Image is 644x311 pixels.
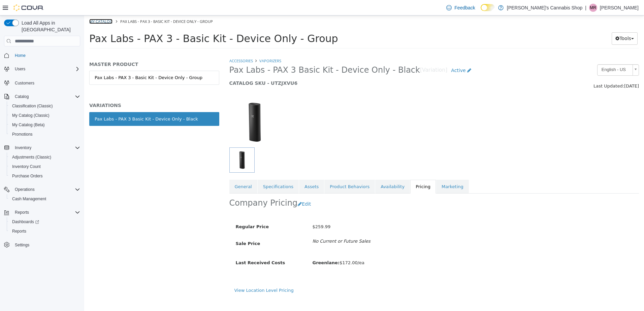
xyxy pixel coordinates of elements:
span: Promotions [9,130,80,138]
div: Pax Labs - PAX 3 Basic Kit - Device Only - Black [10,100,114,107]
button: Inventory [1,143,83,152]
a: Assets [215,164,240,178]
span: Dashboards [9,218,80,226]
span: My Catalog (Beta) [12,122,45,128]
span: Adjustments (Classic) [9,153,80,161]
button: Catalog [1,92,83,101]
i: No Current or Future Sales [228,223,286,228]
div: Marc Riendeau [589,4,597,12]
span: Settings [12,241,80,249]
a: Purchase Orders [9,172,45,180]
a: General [145,164,173,178]
span: MR [590,4,597,12]
span: Classification (Classic) [12,103,53,109]
span: Home [15,53,26,58]
h2: Company Pricing [145,182,214,193]
a: Specifications [173,164,215,178]
span: My Catalog (Classic) [12,113,50,118]
span: Cash Management [12,196,46,202]
a: View Location Level Pricing [150,272,210,277]
h5: VARIATIONS [5,87,135,93]
small: [Variation] [336,52,363,58]
span: Last Received Costs [152,245,201,250]
span: Last Updated: [509,68,540,73]
h5: MASTER PRODUCT [5,46,135,52]
nav: Complex example [4,48,80,267]
span: Operations [15,187,35,192]
a: English - US [513,49,555,60]
span: Customers [15,80,34,86]
a: Classification (Classic) [9,102,56,110]
a: Inventory Count [9,163,43,171]
span: Customers [12,78,80,87]
button: Customers [1,78,83,88]
button: Operations [12,185,37,194]
span: Load All Apps in [GEOGRAPHIC_DATA] [19,20,80,33]
span: Catalog [12,93,80,101]
span: Promotions [12,132,33,137]
a: Dashboards [9,218,42,226]
button: Edit [213,182,230,195]
img: 150 [145,81,196,132]
span: Pax Labs - PAX 3 - Basic Kit - Device Only - Group [5,17,254,29]
span: Inventory [12,144,80,152]
button: Purchase Orders [7,171,83,181]
span: Pax Labs - PAX 3 Basic Kit - Device Only - Black [145,49,336,60]
span: Catalog [15,94,29,99]
a: Customers [12,79,37,87]
span: Active [367,52,381,58]
span: Inventory Count [9,163,80,171]
a: My Catalog (Classic) [9,111,52,119]
a: Pax Labs - PAX 3 - Basic Kit - Device Only - Group [5,55,135,69]
span: $259.99 [228,209,246,214]
span: Dashboards [12,219,39,224]
a: Home [12,51,28,60]
span: Purchase Orders [9,172,80,180]
a: My Catalog (Beta) [9,121,47,129]
a: Adjustments (Classic) [9,153,54,161]
img: Cova [13,4,44,11]
button: Settings [1,240,83,250]
a: Accessories [145,43,169,48]
span: Reports [9,227,80,235]
b: Greenlane: [228,245,255,250]
span: My Catalog (Classic) [9,111,80,119]
a: Pricing [326,164,352,178]
span: Regular Price [152,209,185,214]
button: Inventory Count [7,162,83,171]
h5: CATALOG SKU - UTZJXVU6 [145,65,450,71]
span: Settings [15,242,29,248]
button: Tools [527,17,553,29]
span: Inventory Count [12,164,41,169]
button: My Catalog (Classic) [7,111,83,120]
span: Cash Management [9,195,80,203]
span: Users [15,66,25,72]
span: English - US [513,49,546,60]
a: Cash Management [9,195,49,203]
a: Settings [12,241,32,249]
button: Users [12,65,28,73]
button: My Catalog (Beta) [7,120,83,130]
span: Sale Price [152,226,176,231]
span: [DATE] [540,68,555,73]
button: Adjustments (Classic) [7,152,83,162]
button: Reports [1,208,83,217]
a: Reports [9,227,29,235]
a: Promotions [9,130,35,138]
button: Operations [1,185,83,194]
span: Adjustments (Classic) [12,154,51,160]
span: Classification (Classic) [9,102,80,110]
a: Dashboards [7,217,83,227]
button: Home [1,50,83,60]
button: Users [1,64,83,74]
button: Reports [12,208,32,216]
a: Vaporizers [175,43,197,48]
a: Marketing [352,164,385,178]
span: Inventory [15,145,31,150]
button: Cash Management [7,194,83,204]
span: Users [12,65,80,73]
button: Reports [7,227,83,236]
a: My Catalog [5,3,28,8]
span: Purchase Orders [12,173,43,179]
